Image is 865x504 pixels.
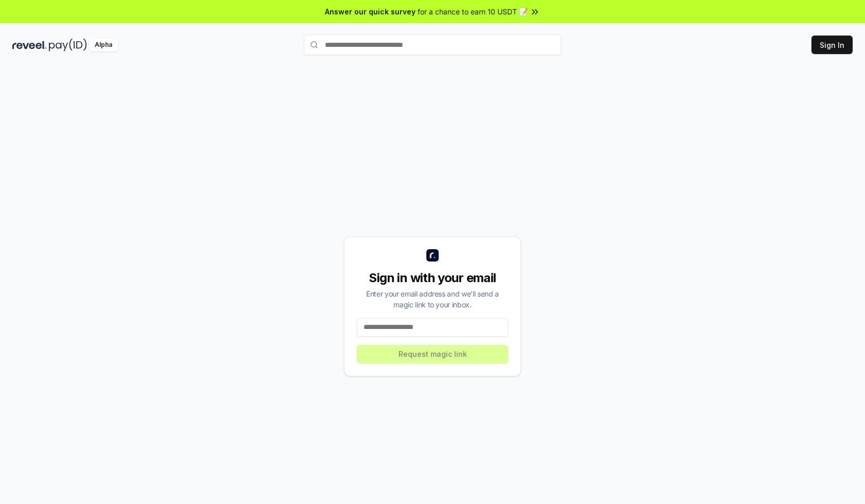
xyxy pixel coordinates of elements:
[426,249,439,262] img: logo_small
[357,288,508,310] div: Enter your email address and we’ll send a magic link to your inbox.
[49,39,87,51] img: pay_id
[418,6,528,17] span: for a chance to earn 10 USDT 📝
[811,36,853,54] button: Sign In
[357,270,508,286] div: Sign in with your email
[325,6,416,17] span: Answer our quick survey
[12,39,47,51] img: reveel_dark
[89,39,118,51] div: Alpha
